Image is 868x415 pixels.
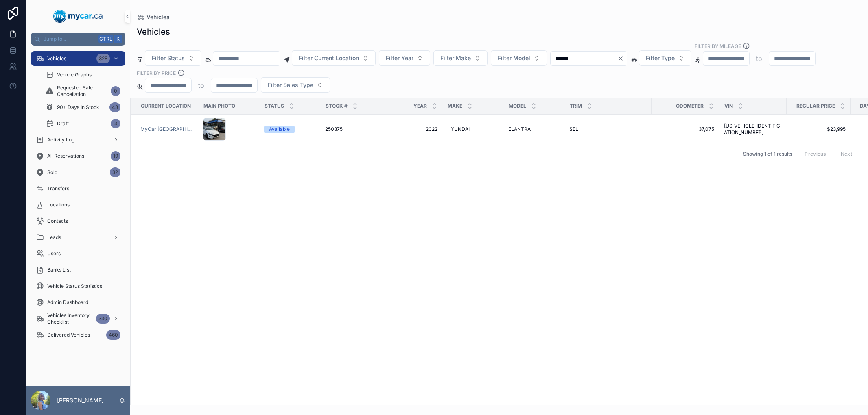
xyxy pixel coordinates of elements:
span: Draft [57,120,69,127]
span: 37,075 [656,126,714,133]
span: Requested Sale Cancellation [57,85,107,98]
button: Select Button [292,50,376,66]
span: Year [413,103,427,109]
span: HYUNDAI [447,126,470,133]
a: Sold32 [31,165,125,180]
a: [US_VEHICLE_IDENTIFICATION_NUMBER] [724,123,782,136]
p: [PERSON_NAME] [57,396,104,404]
button: Select Button [379,50,430,66]
a: $23,995 [791,126,846,133]
a: Draft3 [41,116,125,131]
span: All Reservations [47,153,84,159]
span: Filter Model [498,54,530,62]
span: Current Location [141,103,191,109]
span: Filter Make [440,54,471,62]
span: Contacts [47,218,68,224]
span: Filter Year [386,54,413,62]
span: Stock # [326,103,348,109]
span: VIN [724,103,733,109]
span: Vehicle Status Statistics [47,283,102,289]
span: Locations [47,202,70,208]
span: Main Photo [203,103,235,109]
span: Leads [47,234,61,241]
div: Available [269,126,290,133]
span: Odometer [676,103,704,109]
a: Leads [31,230,125,245]
span: Sold [47,169,57,176]
a: Admin Dashboard [31,295,125,310]
a: Contacts [31,214,125,228]
p: to [198,80,204,90]
span: 250875 [325,126,343,133]
a: 2022 [386,126,437,133]
a: SEL [569,126,647,133]
a: Requested Sale Cancellation0 [41,84,125,98]
button: Select Button [261,77,330,93]
div: 19 [111,151,120,161]
a: Vehicle Status Statistics [31,279,125,293]
span: SEL [569,126,578,133]
div: 0 [111,86,120,96]
h1: Vehicles [137,26,170,37]
a: Locations [31,198,125,212]
a: All Reservations19 [31,149,125,163]
div: scrollable content [26,46,130,353]
div: 3 [111,119,120,128]
span: Vehicle Graphs [57,72,92,78]
span: Model [509,103,526,109]
span: Showing 1 of 1 results [743,151,792,157]
button: Select Button [491,50,547,66]
span: ELANTRA [508,126,531,133]
label: FILTER BY PRICE [137,69,176,76]
span: Vehicles [47,55,66,62]
span: Vehicles [146,13,170,21]
span: 90+ Days In Stock [57,104,99,111]
span: Filter Status [152,54,185,62]
div: 32 [110,167,120,177]
span: Vehicles Inventory Checklist [47,312,93,325]
span: Admin Dashboard [47,299,88,306]
a: Vehicle Graphs [41,67,125,82]
a: Vehicles328 [31,51,125,66]
button: Select Button [639,50,691,66]
a: Vehicles [137,13,170,21]
img: App logo [53,10,103,23]
a: HYUNDAI [447,126,498,133]
span: Filter Sales Type [268,81,313,89]
div: 460 [106,330,120,340]
button: Select Button [433,50,488,66]
a: 250875 [325,126,376,133]
span: Make [448,103,462,109]
a: Banks List [31,263,125,277]
button: Select Button [145,50,201,66]
a: MyCar [GEOGRAPHIC_DATA] [140,126,193,133]
span: Delivered Vehicles [47,332,90,338]
a: Available [264,126,315,133]
span: Jump to... [44,36,95,42]
span: Trim [570,103,582,109]
a: Users [31,246,125,261]
div: 43 [109,102,120,112]
a: Vehicles Inventory Checklist330 [31,311,125,326]
a: ELANTRA [508,126,560,133]
div: 328 [96,54,110,63]
span: Transfers [47,185,69,192]
span: Status [265,103,284,109]
span: Filter Current Location [299,54,359,62]
span: Regular Price [796,103,835,109]
button: Clear [617,55,627,62]
a: 90+ Days In Stock43 [41,100,125,115]
span: Banks List [47,267,71,273]
span: Ctrl [98,35,113,43]
span: Filter Type [646,54,675,62]
span: Users [47,250,61,257]
span: K [115,36,121,42]
a: Transfers [31,181,125,196]
button: Jump to...CtrlK [31,33,125,46]
p: to [756,54,762,63]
